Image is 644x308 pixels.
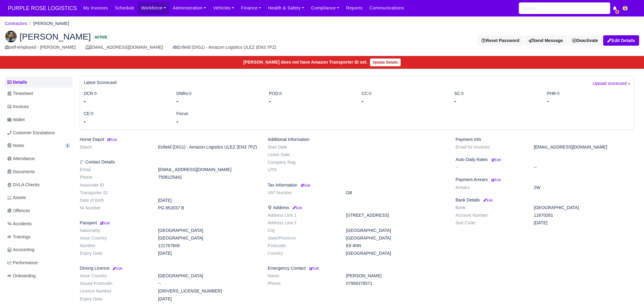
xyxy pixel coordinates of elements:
span: Offences [7,207,30,214]
a: Performance [5,257,72,269]
a: Edit [490,157,501,162]
a: Customer Escalations [5,127,72,139]
a: My Invoices [80,2,111,14]
h6: Payment Arrears [456,177,634,182]
a: Compliance [308,2,343,14]
a: Health & Safety [265,2,308,14]
dt: Bank: [451,205,529,210]
span: Active [93,35,108,40]
a: Edit [112,266,122,271]
div: Deactivate [568,35,602,46]
div: PHR [542,90,635,106]
dt: Phone [75,175,153,180]
span: Documents [7,168,35,175]
dd: 2W [529,185,639,190]
h6: Passport [80,220,259,226]
small: Edit [107,138,117,142]
a: Accounting [5,244,72,256]
a: Documents [5,166,72,178]
dd: [DATE] [529,220,639,226]
div: SC [450,90,542,106]
span: Invoices [7,103,29,110]
a: Onboarding [5,270,72,282]
div: CC [357,90,449,106]
dt: Issue Country: [75,273,153,278]
dt: Depot: [75,145,153,150]
a: Edit [300,183,310,187]
dd: [PERSON_NAME] [341,273,451,278]
dt: Country [263,251,341,256]
dt: Sort Code: [451,220,529,226]
dt: Associate ID [75,183,153,188]
small: Edit [491,178,501,182]
dt: Date of Birth [75,198,153,203]
dt: Transporter ID [75,190,153,195]
dt: City [263,228,341,233]
div: self-employed - [PERSON_NAME] [5,44,76,51]
a: Workforce [138,2,170,14]
dd: 11670261 [529,213,639,218]
dd: -- [529,165,639,170]
dt: UTR [263,167,341,173]
dd: [DATE] [153,198,263,203]
dd: [EMAIL_ADDRESS][DOMAIN_NAME] [529,145,639,150]
div: POD [264,90,357,106]
a: Attendance [5,153,72,165]
span: Onboarding [7,272,36,279]
li: [PERSON_NAME] [27,20,69,27]
dt: Email [75,167,153,172]
small: Edit [491,158,501,162]
h6: Bank Details [456,198,634,203]
dt: State/Province [263,236,341,241]
span: Assets [7,194,26,201]
dd: PG 852037 B [153,205,263,211]
a: Vehicles [210,2,238,14]
a: Edit [99,220,110,225]
h6: Auto Daily Rates [456,157,634,162]
dd: E8 4NN [341,243,451,248]
input: Search... [519,2,610,14]
dt: Nationality: [75,228,153,233]
a: Edit [490,177,501,182]
dt: Issued Postcode: [75,281,153,286]
div: [EMAIL_ADDRESS][DOMAIN_NAME] [86,44,163,51]
a: PURPLE ROSE LOGISTICS [5,2,80,14]
span: Accidents [7,220,32,227]
dt: Start Date [263,145,341,150]
div: - [547,97,630,105]
a: Details [5,77,72,88]
dt: Address Line 2 [263,220,341,226]
dt: -- [451,165,529,170]
span: Trainings [7,233,30,240]
dd: [GEOGRAPHIC_DATA] [529,205,639,210]
dt: Postcode [263,243,341,248]
div: - [269,97,352,105]
dt: Expiry Date: [75,251,153,256]
dt: Licence Number: [75,289,153,294]
div: - [454,97,538,105]
div: DNRs [172,90,264,106]
h6: Contact Details [80,159,259,165]
small: Edit [112,267,122,270]
dd: -- [153,281,263,286]
a: Upload scorecard » [593,80,630,90]
a: Update Details [370,58,401,66]
a: Edit [291,205,302,210]
a: DVLA Checks [5,179,72,191]
dd: [DRIVERS_LICENSE_NUMBER] [153,289,263,294]
a: Finance [238,2,265,14]
dt: Phone: [263,281,341,286]
div: - [176,117,260,126]
dt: Address Line 1 [263,213,341,218]
span: Attendance [7,155,35,162]
small: Edit [291,206,302,210]
span: PURPLE ROSE LOGISTICS [5,2,80,14]
span: Customer Escalations [7,129,55,136]
span: [PERSON_NAME] [19,32,91,41]
dd: [GEOGRAPHIC_DATA] [341,236,451,241]
dt: Expiry Date: [75,296,153,302]
div: - [84,97,167,105]
dt: Issue Country: [75,236,153,241]
span: Timesheet [7,90,33,97]
dd: [DATE] [153,296,263,302]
